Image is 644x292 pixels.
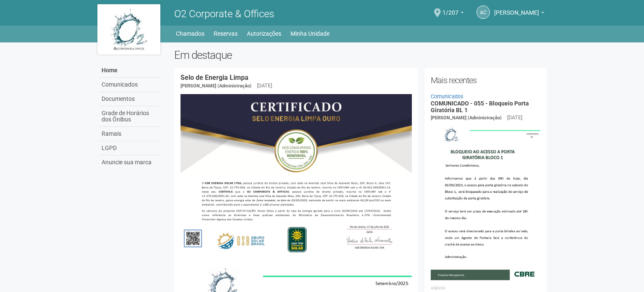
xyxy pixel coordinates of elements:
a: [PERSON_NAME] [494,11,545,17]
img: COMUNICADO%20-%20055%20-%20Bloqueio%20Porta%20Girat%C3%B3ria%20BL%201.jpg [431,122,540,280]
a: Minha Unidade [291,28,330,39]
a: Selo de Energia Limpa [181,74,249,82]
span: O2 Corporate & Offices [174,8,274,20]
a: Comunicados [99,78,162,92]
div: [DATE] [257,82,272,89]
a: AC [476,5,490,19]
span: [PERSON_NAME] (Administração) [431,115,502,121]
a: Reservas [214,28,238,39]
a: LGPD [99,141,162,155]
a: Anuncie sua marca [99,155,162,169]
h2: Mais recentes [431,74,540,87]
span: [PERSON_NAME] (Administração) [181,83,251,89]
a: 1/207 [442,11,464,17]
a: Autorizações [247,28,281,39]
span: Andréa Cunha [494,1,539,16]
a: Home [99,63,162,78]
a: Comunicados [431,93,463,100]
a: Chamados [176,28,204,39]
h2: Em destaque [174,49,547,61]
img: logo.jpg [97,4,160,55]
a: COMUNICADO - 055 - Bloqueio Porta Giratória BL 1 [431,100,529,113]
div: [DATE] [507,114,522,121]
a: Ramais [99,127,162,141]
img: COMUNICADO%20-%20054%20-%20Selo%20de%20Energia%20Limpa%20-%20P%C3%A1g.%202.jpg [181,94,412,258]
a: Grade de Horários dos Ônibus [99,106,162,127]
span: 1/207 [442,1,458,16]
li: Anexos [431,284,540,292]
a: Documentos [99,92,162,106]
